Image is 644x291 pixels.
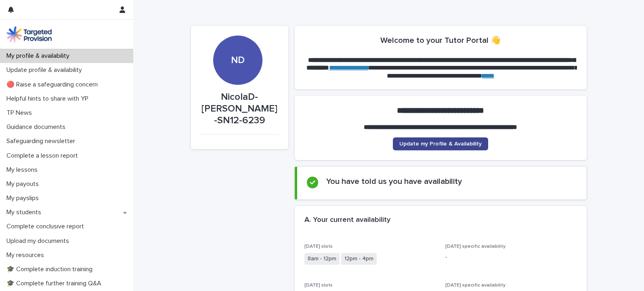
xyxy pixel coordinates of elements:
[3,280,108,287] p: 🎓 Complete further training Q&A
[3,194,45,202] p: My payslips
[3,152,84,160] p: Complete a lesson report
[3,223,90,230] p: Complete conclusive report
[3,66,88,74] p: Update profile & availability
[3,237,76,245] p: Upload my documents
[6,26,52,42] img: M5nRWzHhSzIhMunXDL62
[201,91,279,126] p: NicolaD-[PERSON_NAME]-SN12-6239
[3,266,99,273] p: 🎓 Complete induction training
[304,244,333,249] span: [DATE] slots
[3,137,82,145] p: Safeguarding newsletter
[304,283,333,288] span: [DATE] slots
[3,81,104,89] p: 🔴 Raise a safeguarding concern
[304,216,390,225] h2: A. Your current availability
[3,109,38,117] p: TP News
[380,36,501,45] h2: Welcome to your Tutor Portal 👋
[3,180,45,188] p: My payouts
[445,283,506,288] span: [DATE] specific availability
[341,253,377,265] span: 12pm - 4pm
[326,177,462,186] h2: You have told us you have availability
[3,123,72,131] p: Guidance documents
[3,209,48,216] p: My students
[393,137,488,150] a: Update my Profile & Availability
[445,253,577,261] p: -
[399,141,482,147] span: Update my Profile & Availability
[304,253,340,265] span: 8am - 12pm
[3,95,95,103] p: Helpful hints to share with YP
[3,251,50,259] p: My resources
[3,166,44,174] p: My lessons
[213,5,262,66] div: ND
[3,52,76,60] p: My profile & availability
[445,244,506,249] span: [DATE] specific availability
